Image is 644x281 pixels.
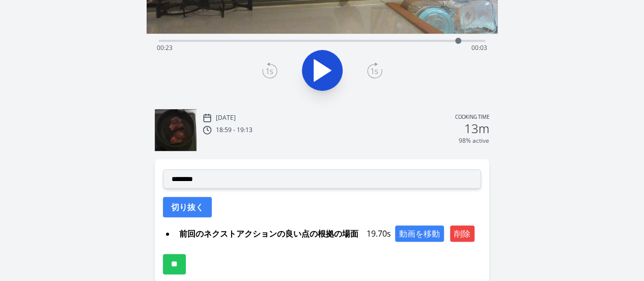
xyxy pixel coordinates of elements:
[163,197,212,217] button: 切り抜く
[157,43,173,52] span: 00:23
[155,109,197,151] img: 250914100019_thumb.jpeg
[471,43,487,52] span: 00:03
[459,137,489,145] p: 98% active
[450,225,474,242] button: 削除
[175,225,481,242] div: 19.70s
[464,122,489,135] h2: 13m
[395,225,444,242] button: 動画を移動
[216,114,236,122] p: [DATE]
[455,113,489,122] p: Cooking time
[216,126,253,134] p: 18:59 - 19:13
[175,225,362,242] span: 前回のネクストアクションの良い点の根拠の場面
